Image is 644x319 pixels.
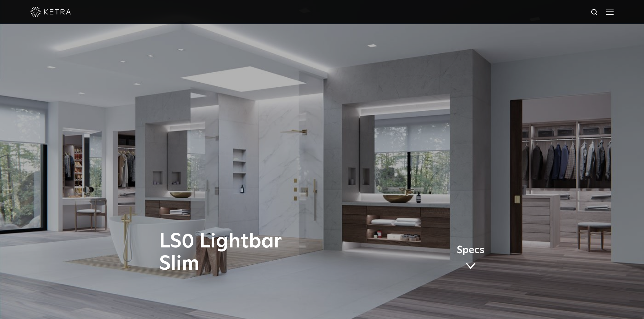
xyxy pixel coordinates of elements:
span: Specs [457,245,484,255]
a: Specs [457,245,484,272]
img: ketra-logo-2019-white [30,7,71,17]
img: search icon [591,8,599,17]
img: Hamburger%20Nav.svg [606,8,614,15]
h1: LS0 Lightbar Slim [159,231,350,275]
